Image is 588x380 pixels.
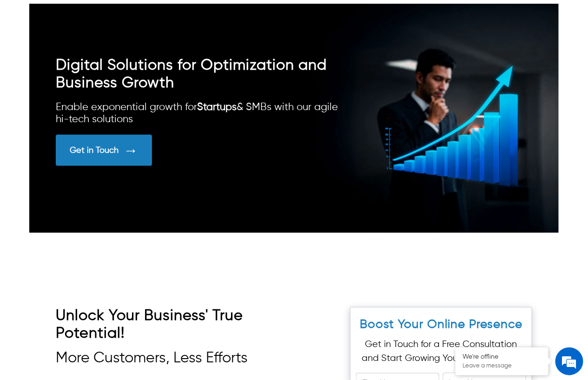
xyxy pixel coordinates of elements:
[70,145,119,156] div: Get in Touch
[20,117,162,211] span: We are offline. Please leave us a message.
[56,135,342,166] a: Get in Touch
[48,52,156,64] div: Leave a message
[64,244,71,249] img: salesiqlogo_leal7QplfZFryJ6FIlVepeu7OftD7mt8q6exU6-34PB8prfIgodN67KcxXM9Y7JQ_.png
[197,102,237,112] a: Startups
[16,56,39,61] img: logo_Zg8I0qSkbAqR2WFHt3p6CTuqpyXMFPubPcD2OT02zFN43Cy9FUNNG3NEPhM_Q1qe_.png
[56,349,256,367] h3: More Customers, Less Efforts
[56,101,342,125] div: Enable exponential growth for & SMBs with our agile hi-tech solutions
[462,353,542,361] div: We're offline
[462,362,542,370] p: Leave a message
[350,312,531,338] h2: Boost Your Online Presence
[56,57,342,92] h2: Digital Solutions for Optimization and Business Growth
[136,286,169,299] em: Submit
[73,243,118,250] em: Driven by SalesIQ
[152,5,175,27] div: Minimize live chat window
[56,307,256,347] h2: Unlock Your Business' True Potential!
[356,338,526,366] p: Get in Touch for a Free Consultation and Start Growing Your Brand [DATE]!
[5,254,177,286] textarea: Type your message and click 'Submit'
